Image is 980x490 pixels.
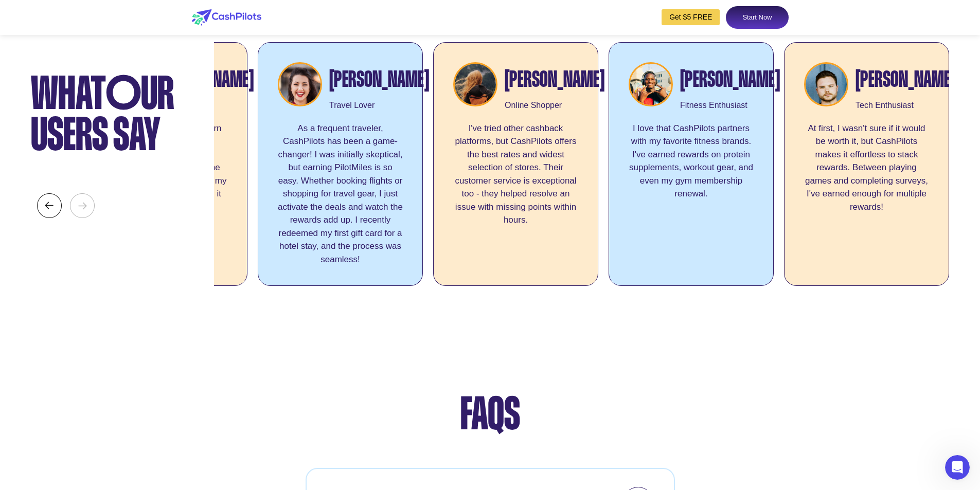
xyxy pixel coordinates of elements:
div: Travel Lover [329,99,429,112]
img: offer [629,62,673,106]
img: logo [192,9,261,26]
div: Online Shopper [505,99,604,112]
iframe: Intercom live chat [945,455,970,480]
div: [PERSON_NAME] [680,62,780,97]
div: At first, I wasn't sure if it would be worth it, but CashPilots makes it effortless to stack rewa... [804,122,929,266]
div: What ur users say [31,73,180,155]
div: I love that CashPilots partners with my favorite fitness brands. I've earned rewards on protein s... [629,122,754,266]
div: Fitness Enthusiast [680,99,780,112]
div: As a frequent traveler, CashPilots has been a game-changer! I was initially skeptical, but earnin... [278,122,403,266]
div: Tech Enthusiast [856,99,955,112]
img: scroll left [37,193,62,218]
div: [PERSON_NAME] [856,62,955,97]
img: offer [278,62,322,106]
img: offer [453,62,497,106]
img: scroll right [70,193,95,218]
div: [PERSON_NAME] [505,62,604,97]
a: Get $5 FREE [662,9,720,25]
span: O [106,70,141,116]
div: [PERSON_NAME] [329,62,429,97]
img: offer [804,62,848,106]
div: I've tried other cashback platforms, but CashPilots offers the best rates and widest selection of... [453,122,578,266]
a: Start Now [726,6,788,29]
